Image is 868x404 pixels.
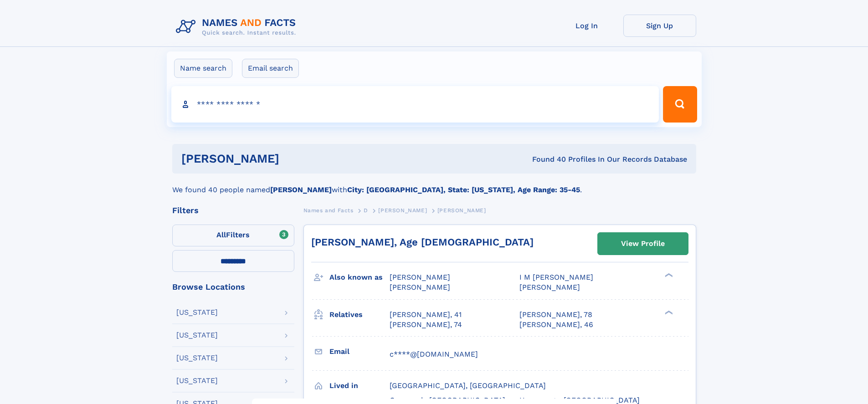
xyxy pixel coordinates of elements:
input: search input [171,86,659,123]
div: View Profile [621,233,665,254]
b: City: [GEOGRAPHIC_DATA], State: [US_STATE], Age Range: 35-45 [347,185,580,194]
a: Names and Facts [303,205,354,216]
span: [PERSON_NAME] [390,283,450,291]
a: [PERSON_NAME], 41 [390,310,462,320]
span: D [364,207,368,214]
img: Logo Names and Facts [172,15,303,39]
a: [PERSON_NAME], 74 [390,320,462,330]
div: [US_STATE] [176,309,218,316]
label: Filters [172,225,294,246]
span: [GEOGRAPHIC_DATA], [GEOGRAPHIC_DATA] [390,381,546,390]
span: I M [PERSON_NAME] [519,273,593,281]
div: [US_STATE] [176,354,218,362]
a: View Profile [598,233,688,255]
h3: Email [329,344,390,359]
a: [PERSON_NAME], 46 [519,320,593,330]
div: [US_STATE] [176,377,218,384]
a: [PERSON_NAME], 78 [519,310,592,320]
button: Search Button [663,86,697,123]
div: [US_STATE] [176,332,218,339]
a: [PERSON_NAME] [378,205,427,216]
div: ❯ [663,272,673,278]
div: Filters [172,206,294,215]
a: D [364,205,368,216]
h3: Also known as [329,270,390,285]
div: ❯ [663,309,673,315]
h3: Relatives [329,307,390,322]
span: [PERSON_NAME] [437,207,486,214]
span: [PERSON_NAME] [378,207,427,214]
b: [PERSON_NAME] [270,185,332,194]
label: Name search [174,59,232,78]
a: [PERSON_NAME], Age [DEMOGRAPHIC_DATA] [311,236,534,248]
span: [PERSON_NAME] [390,273,450,281]
span: All [216,230,226,239]
div: Found 40 Profiles In Our Records Database [406,154,687,164]
h1: [PERSON_NAME] [181,153,406,164]
label: Email search [242,59,299,78]
span: [PERSON_NAME] [519,283,580,291]
a: Log In [550,15,623,37]
div: Browse Locations [172,283,294,291]
div: We found 40 people named with . [172,174,696,195]
a: Sign Up [623,15,696,37]
h3: Lived in [329,378,390,394]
